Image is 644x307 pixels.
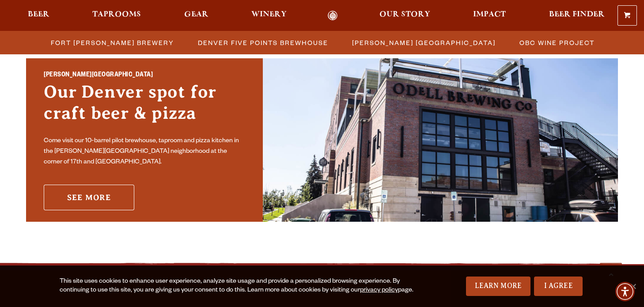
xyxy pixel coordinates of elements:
div: Accessibility Menu [615,282,635,301]
a: Odell Home [316,11,349,21]
a: Denver Five Points Brewhouse [193,36,333,49]
h3: Our Denver spot for craft beer & pizza [44,81,245,133]
a: Fort [PERSON_NAME] Brewery [45,36,178,49]
span: Winery [251,11,287,18]
a: I Agree [534,277,583,296]
a: Gear [178,11,214,21]
span: Our Story [379,11,430,18]
a: Beer Finder [543,11,610,21]
p: Come visit our 10-barrel pilot brewhouse, taproom and pizza kitchen in the [PERSON_NAME][GEOGRAPH... [44,136,245,168]
a: Beer [22,11,55,21]
h2: [PERSON_NAME][GEOGRAPHIC_DATA] [44,70,245,81]
a: privacy policy [360,287,398,294]
a: Taprooms [87,11,147,21]
a: Scroll to top [600,263,622,285]
img: Sloan’s Lake Brewhouse' [263,58,618,222]
a: Our Story [374,11,436,21]
span: Beer [28,11,49,18]
span: Beer Finder [549,11,605,18]
span: OBC Wine Project [519,36,595,49]
span: Fort [PERSON_NAME] Brewery [51,36,174,49]
a: Learn More [466,277,531,296]
a: See More [44,185,134,210]
a: [PERSON_NAME] [GEOGRAPHIC_DATA] [347,36,500,49]
div: This site uses cookies to enhance user experience, analyze site usage and provide a personalized ... [60,277,420,295]
span: [PERSON_NAME] [GEOGRAPHIC_DATA] [352,36,496,49]
a: OBC Wine Project [514,36,599,49]
a: Impact [467,11,511,21]
span: Gear [184,11,208,18]
span: Taprooms [92,11,141,18]
a: Winery [246,11,292,21]
span: Impact [473,11,506,18]
span: Denver Five Points Brewhouse [198,36,328,49]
